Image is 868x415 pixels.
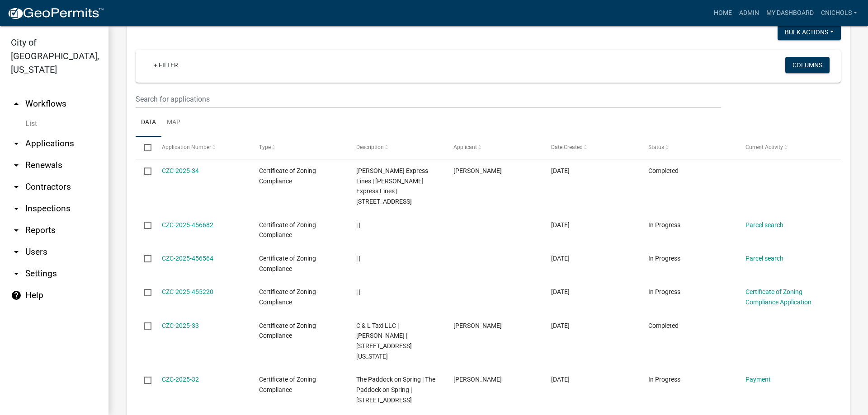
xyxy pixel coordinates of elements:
i: arrow_drop_down [11,203,22,214]
a: Map [161,108,186,137]
a: CZC-2025-456682 [162,221,213,228]
a: Admin [736,5,763,22]
i: arrow_drop_down [11,225,22,236]
span: Fredrick Cleveland [453,322,502,329]
i: arrow_drop_down [11,247,22,257]
button: Columns [785,57,830,73]
a: CZC-2025-33 [162,322,199,329]
input: Search for applications [136,90,721,108]
a: Home [710,5,736,22]
a: My Dashboard [763,5,817,22]
span: Certificate of Zoning Compliance [259,167,316,185]
span: Completed [648,167,679,174]
i: arrow_drop_up [11,98,22,109]
span: 08/04/2025 [551,167,570,174]
datatable-header-cell: Date Created [542,137,639,159]
datatable-header-cell: Application Number [153,137,250,159]
span: The Paddock on Spring | The Paddock on Spring | 310 SPRING STREET 101 [356,376,435,404]
i: arrow_drop_down [11,160,22,171]
span: Description [356,144,384,150]
span: Minerva Glover [453,167,502,174]
a: Parcel search [745,255,783,262]
span: | | [356,221,360,228]
span: 07/26/2025 [551,288,570,295]
span: Current Activity [745,144,783,150]
a: CZC-2025-456564 [162,255,213,262]
a: Data [136,108,161,137]
span: Certificate of Zoning Compliance [259,322,316,340]
a: Certificate of Zoning Compliance Application [745,288,811,306]
span: Certificate of Zoning Compliance [259,376,316,393]
span: 07/29/2025 [551,221,570,228]
span: Applicant [453,144,477,150]
span: In Progress [648,221,680,228]
i: arrow_drop_down [11,182,22,192]
span: 07/29/2025 [551,255,570,262]
i: arrow_drop_down [11,268,22,279]
datatable-header-cell: Description [348,137,445,159]
i: help [11,290,22,301]
span: 07/24/2025 [551,322,570,329]
span: Certificate of Zoning Compliance [259,255,316,272]
span: Estes Express Lines | Estes Express Lines | 4885 KEYSTONE BLVD [356,167,428,205]
datatable-header-cell: Status [640,137,737,159]
a: CZC-2025-455220 [162,288,213,295]
span: In Progress [648,288,680,295]
span: In Progress [648,376,680,383]
datatable-header-cell: Current Activity [737,137,834,159]
span: | | [356,288,360,295]
span: Certificate of Zoning Compliance [259,221,316,239]
span: 07/23/2025 [551,376,570,383]
a: cnichols [817,5,861,22]
a: CZC-2025-32 [162,376,199,383]
a: + Filter [146,57,185,73]
a: Payment [745,376,771,383]
span: Clifton Dukes [453,376,502,383]
datatable-header-cell: Applicant [445,137,542,159]
datatable-header-cell: Type [250,137,348,159]
span: Application Number [162,144,211,150]
span: Status [648,144,664,150]
span: Certificate of Zoning Compliance [259,288,316,306]
span: Type [259,144,271,150]
datatable-header-cell: Select [136,137,153,159]
span: C & L Taxi LLC | Fredrick Cleveland | 131 E Court Ave Ste LL3 Jeffersonville Indiana 47130 [356,322,412,360]
span: Completed [648,322,679,329]
button: Bulk Actions [778,24,841,40]
a: Parcel search [745,221,783,228]
span: Date Created [551,144,583,150]
i: arrow_drop_down [11,138,22,149]
span: | | [356,255,360,262]
span: In Progress [648,255,680,262]
a: CZC-2025-34 [162,167,199,174]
